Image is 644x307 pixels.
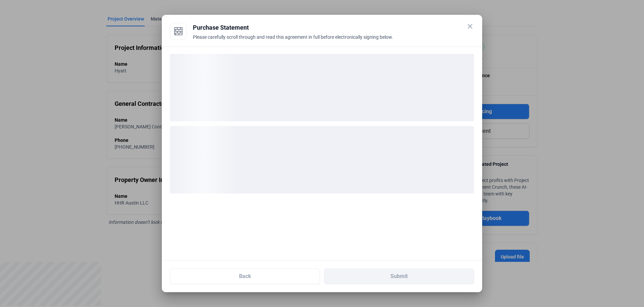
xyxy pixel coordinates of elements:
[193,34,474,49] div: Please carefully scroll through and read this agreement in full before electronically signing below.
[170,54,474,121] div: loading
[324,269,474,284] button: Submit
[170,269,320,284] button: Back
[193,23,474,32] div: Purchase Statement
[170,126,474,193] div: loading
[466,22,474,30] mat-icon: close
